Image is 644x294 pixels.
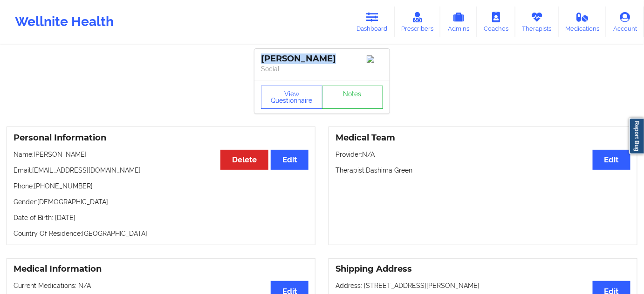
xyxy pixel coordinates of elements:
[477,7,515,37] a: Coaches
[515,7,559,37] a: Therapists
[350,7,395,37] a: Dashboard
[14,264,308,274] h3: Medical Information
[629,118,644,154] a: Report Bug
[336,133,630,143] h3: Medical Team
[322,86,384,109] a: Notes
[261,64,383,73] p: Social
[559,7,607,37] a: Medications
[606,7,644,37] a: Account
[14,166,308,175] p: Email: [EMAIL_ADDRESS][DOMAIN_NAME]
[14,197,308,207] p: Gender: [DEMOGRAPHIC_DATA]
[395,7,441,37] a: Prescribers
[220,150,268,170] button: Delete
[593,150,630,170] button: Edit
[336,264,630,274] h3: Shipping Address
[440,7,477,37] a: Admins
[336,150,630,159] p: Provider: N/A
[14,150,308,159] p: Name: [PERSON_NAME]
[336,166,630,175] p: Therapist: Dashima Green
[271,150,308,170] button: Edit
[14,181,308,191] p: Phone: [PHONE_NUMBER]
[14,133,308,143] h3: Personal Information
[261,53,383,64] div: [PERSON_NAME]
[14,229,308,238] p: Country Of Residence: [GEOGRAPHIC_DATA]
[336,281,630,290] p: Address: [STREET_ADDRESS][PERSON_NAME]
[14,281,308,290] p: Current Medications: N/A
[14,213,308,222] p: Date of Birth: [DATE]
[367,55,383,63] img: Image%2Fplaceholer-image.png
[261,86,322,109] button: View Questionnaire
